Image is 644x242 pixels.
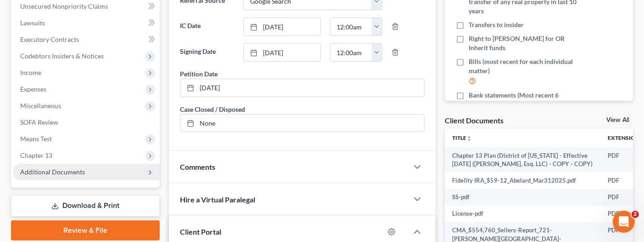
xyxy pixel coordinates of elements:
[180,79,425,97] a: [DATE]
[244,18,320,35] a: [DATE]
[244,44,320,61] a: [DATE]
[445,189,600,206] td: SS-pdf
[20,151,52,159] span: Chapter 13
[180,104,245,114] div: Case Closed / Disposed
[20,2,108,10] span: Unsecured Nonpriority Claims
[13,15,160,31] a: Lawsuits
[180,69,218,79] div: Petition Date
[469,91,578,109] span: Bank statements (Most recent 6 months)
[11,220,160,241] a: Review & File
[469,20,524,29] span: Transfers to insider
[20,135,52,143] span: Means Test
[180,227,221,236] span: Client Portal
[632,211,639,218] span: 2
[330,18,373,35] input: -- : --
[445,172,600,189] td: Fidelity IRA_$59-12_Abelard_Mar312025.pdf
[20,19,45,27] span: Lawsuits
[11,195,160,217] a: Download & Print
[606,117,629,123] a: View All
[175,43,239,62] label: Signing Date
[180,195,255,204] span: Hire a Virtual Paralegal
[20,85,46,93] span: Expenses
[13,31,160,48] a: Executory Contracts
[175,17,239,36] label: IC Date
[20,69,41,76] span: Income
[330,44,373,61] input: -- : --
[452,134,472,141] a: Titleunfold_more
[445,206,600,222] td: License-pdf
[20,168,85,176] span: Additional Documents
[180,115,425,132] a: None
[20,118,58,126] span: SOFA Review
[13,114,160,131] a: SOFA Review
[20,102,61,109] span: Miscellaneous
[20,35,79,43] span: Executory Contracts
[180,162,215,171] span: Comments
[445,147,600,173] td: Chapter 13 Plan (District of [US_STATE] - Effective [DATE] ([PERSON_NAME], Esq. LLC) - COPY - COPY)
[613,211,635,233] iframe: Intercom live chat
[469,34,578,52] span: Right to [PERSON_NAME] for OR Inherit funds
[466,136,472,141] i: unfold_more
[20,52,104,60] span: Codebtors Insiders & Notices
[445,115,504,125] div: Client Documents
[469,57,578,75] span: Bills (most recent for each individual matter)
